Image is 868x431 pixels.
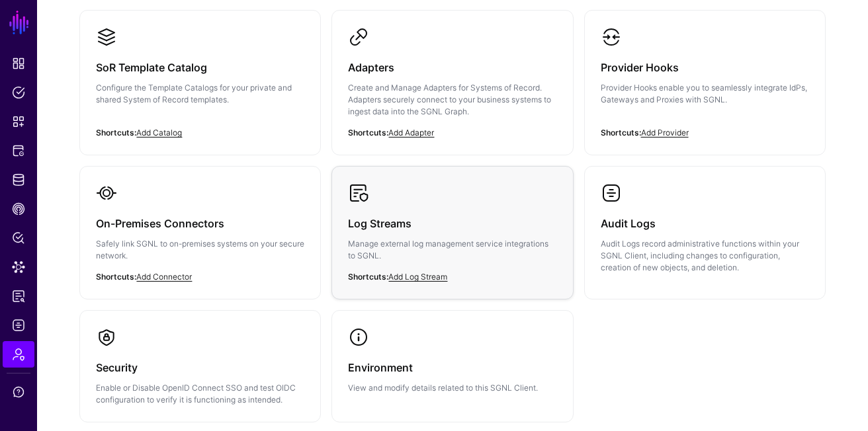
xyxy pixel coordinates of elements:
[585,167,825,290] a: Audit LogsAudit Logs record administrative functions within your SGNL Client, including changes t...
[332,311,572,410] a: EnvironmentView and modify details related to this SGNL Client.
[3,283,34,309] a: Reports
[3,341,34,368] a: Admin
[12,319,25,332] span: Logs
[601,58,809,77] h3: Provider Hooks
[12,202,25,215] span: CAEP Hub
[12,173,25,186] span: Identity Data Fabric
[601,128,641,137] strong: Shortcuts:
[96,128,136,137] strong: Shortcuts:
[96,58,304,77] h3: SoR Template Catalog
[12,348,25,361] span: Admin
[332,11,572,155] a: AdaptersCreate and Manage Adapters for Systems of Record. Adapters securely connect to your busin...
[3,254,34,280] a: Data Lens
[348,82,556,118] p: Create and Manage Adapters for Systems of Record. Adapters securely connect to your business syst...
[136,128,182,137] a: Add Catalog
[96,82,304,106] p: Configure the Template Catalogs for your private and shared System of Record templates.
[12,144,25,157] span: Protected Systems
[348,214,556,233] h3: Log Streams
[12,86,25,99] span: Policies
[12,260,25,274] span: Data Lens
[601,238,809,274] p: Audit Logs record administrative functions within your SGNL Client, including changes to configur...
[12,231,25,245] span: Policy Lens
[3,79,34,106] a: Policies
[585,11,825,143] a: Provider HooksProvider Hooks enable you to seamlessly integrate IdPs, Gateways and Proxies with S...
[388,128,434,137] a: Add Adapter
[12,385,25,399] span: Support
[3,312,34,338] a: Logs
[348,382,556,394] p: View and modify details related to this SGNL Client.
[12,57,25,70] span: Dashboard
[348,272,388,282] strong: Shortcuts:
[96,272,136,282] strong: Shortcuts:
[601,82,809,106] p: Provider Hooks enable you to seamlessly integrate IdPs, Gateways and Proxies with SGNL.
[3,167,34,193] a: Identity Data Fabric
[388,272,447,282] a: Add Log Stream
[348,238,556,262] p: Manage external log management service integrations to SGNL.
[80,311,320,422] a: SecurityEnable or Disable OpenID Connect SSO and test OIDC configuration to verify it is function...
[348,128,388,137] strong: Shortcuts:
[348,58,556,77] h3: Adapters
[80,11,320,143] a: SoR Template CatalogConfigure the Template Catalogs for your private and shared System of Record ...
[3,50,34,77] a: Dashboard
[601,214,809,233] h3: Audit Logs
[96,382,304,406] p: Enable or Disable OpenID Connect SSO and test OIDC configuration to verify it is functioning as i...
[96,358,304,377] h3: Security
[80,167,320,299] a: On-Premises ConnectorsSafely link SGNL to on-premises systems on your secure network.
[96,214,304,233] h3: On-Premises Connectors
[12,290,25,303] span: Reports
[136,272,192,282] a: Add Connector
[3,137,34,164] a: Protected Systems
[3,108,34,135] a: Snippets
[641,128,689,137] a: Add Provider
[348,358,556,377] h3: Environment
[96,238,304,262] p: Safely link SGNL to on-premises systems on your secure network.
[8,8,30,37] a: SGNL
[12,115,25,128] span: Snippets
[3,225,34,251] a: Policy Lens
[332,167,572,299] a: Log StreamsManage external log management service integrations to SGNL.
[3,196,34,222] a: CAEP Hub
